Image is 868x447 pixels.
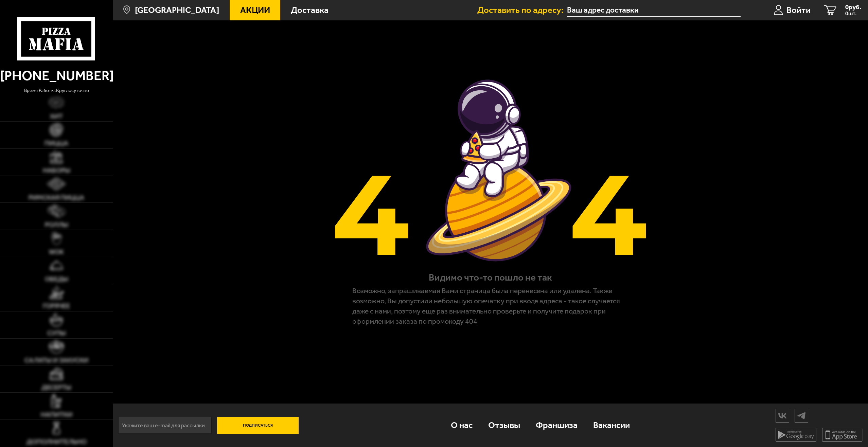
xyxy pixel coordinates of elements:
span: [GEOGRAPHIC_DATA] [135,6,219,15]
span: Хит [50,113,63,120]
img: vk [776,410,789,422]
span: 0 шт. [845,11,861,16]
span: Роллы [45,221,68,228]
span: Войти [786,6,811,15]
img: Страница не найдена [332,73,649,268]
span: Десерты [41,384,71,391]
input: Ваш адрес доставки [567,4,741,17]
span: Обеды [45,276,68,283]
span: WOK [49,249,64,255]
span: Напитки [41,411,72,418]
input: Укажите ваш e-mail для рассылки [118,417,212,434]
a: Вакансии [585,411,638,440]
a: Франшиза [528,411,585,440]
a: Отзывы [480,411,528,440]
span: Доставить по адресу: [477,6,567,15]
span: Супы [47,330,66,337]
button: Подписаться [217,417,299,434]
img: tg [795,410,808,422]
h1: Видимо что-то пошло не так [429,271,552,284]
span: Наборы [43,167,70,174]
p: Возможно, запрашиваемая Вами страница была перенесена или удалена. Также возможно, Вы допустили н... [352,286,629,326]
span: Акции [240,6,270,15]
span: Доставка [291,6,329,15]
span: Горячее [43,303,70,309]
a: О нас [443,411,480,440]
span: Пицца [45,140,68,147]
span: Салаты и закуски [24,357,88,364]
span: Дополнительно [26,439,87,445]
span: Римская пицца [29,194,84,201]
span: 0 руб. [845,4,861,11]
